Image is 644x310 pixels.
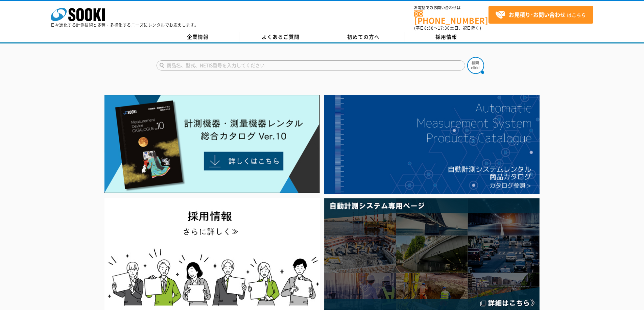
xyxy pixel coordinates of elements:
[414,10,488,24] a: [PHONE_NUMBER]
[104,198,320,310] img: SOOKI recruit
[324,95,540,194] img: 自動計測システムカタログ
[157,60,465,71] input: 商品名、型式、NETIS番号を入力してください
[239,32,322,42] a: よくあるご質問
[322,32,405,42] a: 初めての方へ
[424,25,434,31] span: 8:50
[509,10,566,19] strong: お見積り･お問い合わせ
[495,10,586,20] span: はこちら
[347,33,380,40] span: 初めての方へ
[467,57,484,74] img: btn_search.png
[51,23,199,27] p: 日々進化する計測技術と多種・多様化するニーズにレンタルでお応えします。
[488,6,593,24] a: お見積り･お問い合わせはこちら
[414,6,488,10] span: お電話でのお問い合わせは
[157,32,239,42] a: 企業情報
[438,25,450,31] span: 17:30
[414,25,481,31] span: (平日 ～ 土日、祝日除く)
[405,32,488,42] a: 採用情報
[324,198,540,310] img: 自動計測システム専用ページ
[104,95,320,193] img: Catalog Ver10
